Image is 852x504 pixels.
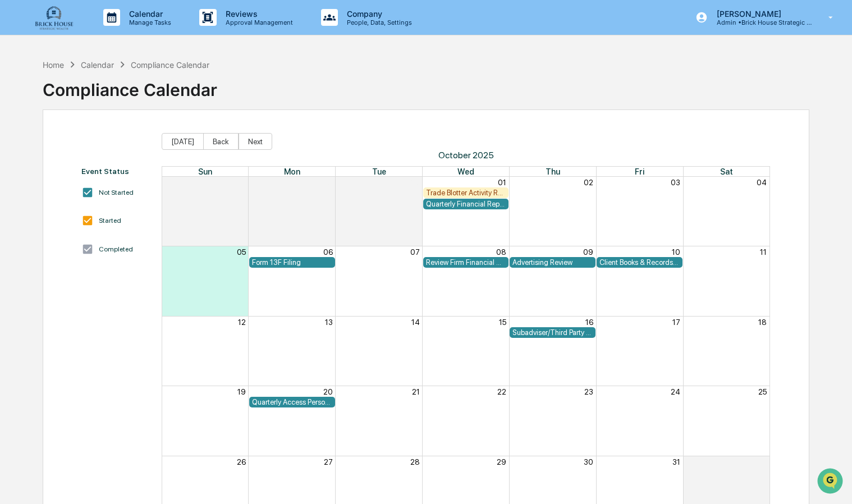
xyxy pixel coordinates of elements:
img: Robert Macaulay [11,172,29,190]
button: 30 [410,178,420,187]
button: 18 [758,318,767,327]
p: Approval Management [217,19,299,26]
div: Event Status [81,167,150,176]
p: Calendar [120,9,177,19]
button: 05 [237,248,246,256]
button: 09 [583,248,593,256]
div: Start new chat [51,85,184,97]
p: Manage Tasks [120,19,177,26]
button: 21 [412,387,420,396]
button: 27 [324,457,333,466]
button: 28 [410,457,420,466]
p: Reviews [217,9,299,19]
div: Compliance Calendar [131,60,209,70]
div: Advertising Review [512,258,593,267]
p: Admin • Brick House Strategic Wealth [708,19,812,26]
iframe: Open customer support [816,467,846,497]
a: 🔎Data Lookup [7,246,75,266]
a: 🖐️Preclearance [7,224,77,245]
button: 01 [758,457,767,466]
span: Preclearance [22,229,72,240]
span: Tue [372,167,386,176]
div: Compliance Calendar [43,71,217,100]
img: Robert Macaulay [11,141,29,159]
button: 31 [672,457,680,466]
button: 28 [236,178,246,187]
button: 24 [671,387,680,396]
button: 10 [672,248,680,256]
span: Thu [546,167,560,176]
img: 1746055101610-c473b297-6a78-478c-a979-82029cc54cd1 [11,85,31,106]
div: 🔎 [11,251,20,260]
span: Wed [457,167,474,176]
div: Quarterly Financial Reporting [426,200,506,208]
div: Form 13F Filing [252,258,332,267]
button: 07 [410,248,420,256]
button: 30 [584,457,593,466]
span: Attestations [93,229,139,240]
div: Calendar [81,60,114,70]
span: • [93,182,97,191]
button: 13 [325,318,333,327]
button: 04 [757,178,767,187]
span: Sep 16 [99,152,123,161]
p: People, Data, Settings [338,19,418,26]
p: How can we help? [11,23,204,41]
button: [DATE] [162,133,204,150]
div: Home [43,60,64,70]
a: Powered byPylon [79,277,136,286]
button: 20 [323,387,333,396]
button: 26 [237,457,246,466]
div: Quarterly Access Person Reporting & Certification [252,398,332,406]
img: logo [27,4,81,30]
button: 17 [672,318,680,327]
div: Past conversations [11,124,75,133]
button: 11 [760,248,767,256]
div: 🗄️ [81,230,90,239]
span: Fri [635,167,644,176]
button: 22 [497,387,506,396]
button: Next [239,133,272,150]
div: Trade Blotter Activity Review [426,189,506,197]
button: 14 [411,318,420,327]
p: [PERSON_NAME] [708,9,812,19]
div: Completed [99,245,133,253]
button: 01 [498,178,506,187]
span: [PERSON_NAME] [35,182,91,191]
button: 16 [585,318,593,327]
span: Data Lookup [22,250,71,262]
button: 02 [584,178,593,187]
button: Start new chat [191,89,204,102]
span: Mon [284,167,300,176]
button: 15 [499,318,506,327]
button: 19 [237,387,246,396]
div: Client Books & Records Review [599,258,680,267]
button: 23 [584,387,593,396]
span: [DATE] [99,182,122,191]
button: 08 [496,248,506,256]
button: 29 [323,178,333,187]
button: 12 [238,318,246,327]
div: Started [99,217,121,224]
button: See all [174,122,204,135]
div: Not Started [99,189,134,196]
a: 🗄️Attestations [77,224,144,245]
span: October 2025 [162,150,771,161]
span: Sat [720,167,733,176]
span: Sun [198,167,212,176]
div: 🖐️ [11,230,20,239]
button: 29 [497,457,506,466]
span: • [93,152,97,161]
button: 03 [671,178,680,187]
div: Subadviser/Third Party Money Manager Due Diligence Review [512,328,593,337]
span: Pylon [112,278,136,286]
div: We're available if you need us! [51,97,154,106]
button: Back [203,133,239,150]
button: 25 [758,387,767,396]
img: 8933085812038_c878075ebb4cc5468115_72.jpg [24,85,44,106]
div: Review Firm Financial Condition [426,258,506,267]
p: Company [338,9,418,19]
button: 06 [323,248,333,256]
